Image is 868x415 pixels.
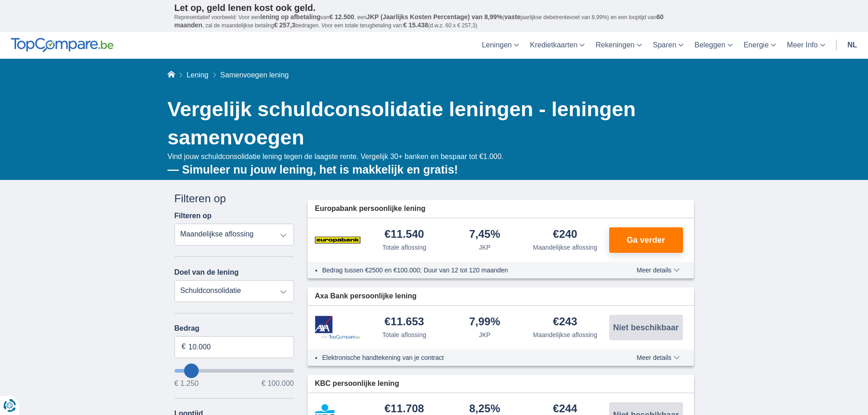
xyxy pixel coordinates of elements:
[168,71,175,79] a: Home
[175,212,212,220] label: Filteren op
[186,71,208,79] a: Lening
[315,379,399,389] span: KBC persoonlijke lening
[175,369,294,373] input: wantToBorrow
[738,32,781,59] a: Energie
[689,32,738,59] a: Beleggen
[781,32,831,59] a: Meer Info
[260,13,320,20] span: lening op afbetaling
[315,229,360,251] img: product.pl.alt Europabank
[315,291,416,302] span: Axa Bank persoonlijke lening
[315,204,426,214] span: Europabank persoonlijke lening
[168,95,694,152] h1: Vergelijk schuldconsolidatie leningen - leningen samenvoegen
[385,229,424,241] div: €11.540
[479,243,491,252] div: JKP
[533,330,597,339] div: Maandelijkse aflossing
[175,380,199,387] span: € 1.250
[403,21,428,29] span: € 15.438
[175,191,294,206] div: Filteren op
[385,316,424,328] div: €11.653
[524,32,590,59] a: Kredietkaarten
[469,229,500,241] div: 7,45%
[315,316,360,340] img: product.pl.alt Axa Bank
[647,32,689,59] a: Sparen
[553,316,577,328] div: €243
[627,236,665,244] span: Ga verder
[590,32,647,59] a: Rekeningen
[175,13,694,30] p: Representatief voorbeeld: Voor een van , een ( jaarlijkse debetrentevoet van 8,99%) en een loopti...
[11,38,113,52] img: TopCompare
[220,71,288,79] span: Samenvoegen lening
[175,324,294,333] label: Bedrag
[322,353,603,362] li: Elektronische handtekening van je contract
[533,243,597,252] div: Maandelijkse aflossing
[382,330,426,339] div: Totale aflossing
[168,163,458,176] b: — Simuleer nu jouw lening, het is makkelijk en gratis!
[553,229,577,241] div: €240
[322,266,603,275] li: Bedrag tussen €2500 en €100.000; Duur van 12 tot 120 maanden
[479,330,491,339] div: JKP
[476,32,524,59] a: Leningen
[366,13,503,20] span: JKP (Jaarlijks Kosten Percentage) van 8,99%
[382,243,426,252] div: Totale aflossing
[637,267,679,273] span: Meer details
[609,315,683,340] button: Niet beschikbaar
[262,380,294,387] span: € 100.000
[175,2,694,13] p: Let op, geld lenen kost ook geld.
[175,13,664,29] span: 60 maanden
[274,21,295,29] span: € 257,3
[609,227,683,253] button: Ga verder
[842,32,863,59] a: nl
[329,13,354,20] span: € 12.500
[504,13,521,20] span: vaste
[168,152,694,178] div: Vind jouw schuldconsolidatie lening tegen de laagste rente. Vergelijk 30+ banken en bespaar tot €...
[630,266,686,274] button: Meer details
[182,342,186,352] span: €
[630,354,686,361] button: Meer details
[469,316,500,328] div: 7,99%
[175,268,239,277] label: Doel van de lening
[637,354,679,361] span: Meer details
[613,323,678,332] span: Niet beschikbaar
